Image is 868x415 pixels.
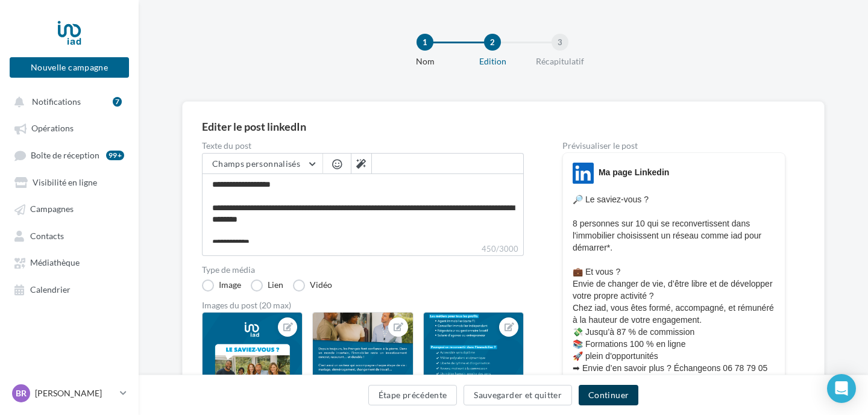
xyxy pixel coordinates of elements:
[202,279,241,292] label: Image
[464,385,572,405] button: Sauvegarder et quitter
[7,117,131,139] a: Opérations
[573,193,775,386] p: 🔎 Le saviez-vous ? 8 personnes sur 10 qui se reconvertissent dans l'immobilier choisissent un rés...
[202,301,524,310] div: Images du post (20 max)
[7,198,131,219] a: Campagnes
[7,225,131,246] a: Contacts
[212,158,300,169] span: Champs personnalisés
[32,96,81,107] span: Notifications
[484,34,501,51] div: 2
[202,266,524,274] label: Type de média
[202,121,805,132] div: Editer le post linkedIn
[30,284,71,295] span: Calendrier
[31,123,74,134] span: Opérations
[35,387,115,399] p: [PERSON_NAME]
[31,150,99,160] span: Boîte de réception
[417,34,433,51] div: 1
[552,34,568,51] div: 3
[599,166,669,178] div: Ma page Linkedin
[30,204,74,214] span: Campagnes
[521,55,599,67] div: Récapitulatif
[33,177,97,187] span: Visibilité en ligne
[251,279,283,292] label: Lien
[827,374,856,403] div: Open Intercom Messenger
[7,171,131,193] a: Visibilité en ligne
[113,97,122,107] div: 7
[7,90,127,112] button: Notifications 7
[106,151,124,160] div: 99+
[10,57,129,78] button: Nouvelle campagne
[202,142,524,150] label: Texte du post
[7,251,131,273] a: Médiathèque
[562,142,785,150] div: Prévisualiser le post
[7,144,131,166] a: Boîte de réception99+
[579,385,638,405] button: Continuer
[16,387,27,399] span: BR
[7,278,131,300] a: Calendrier
[30,231,64,241] span: Contacts
[203,154,322,174] button: Champs personnalisés
[293,279,332,292] label: Vidéo
[10,382,129,405] a: BR [PERSON_NAME]
[454,55,531,67] div: Edition
[202,243,524,256] label: 450/3000
[368,385,458,405] button: Étape précédente
[30,258,80,268] span: Médiathèque
[386,55,464,67] div: Nom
